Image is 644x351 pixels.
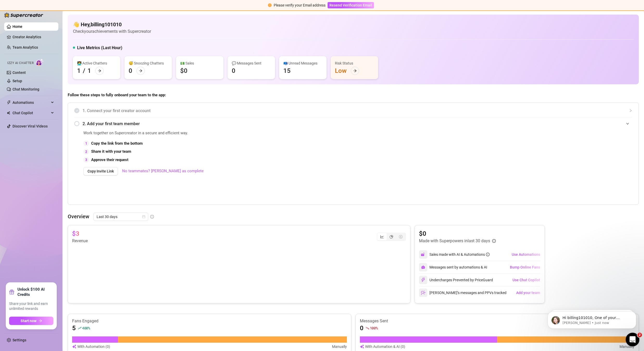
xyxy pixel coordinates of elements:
[626,333,640,347] iframe: Intercom live chat
[510,263,540,271] button: Bump Online Fans
[12,71,26,75] a: Content
[360,324,364,332] article: 0
[91,141,143,146] strong: Copy the link from the bottom
[72,324,76,332] article: 5
[83,157,89,163] div: 3
[91,149,131,154] strong: Share it with your team
[78,326,82,330] span: rise
[82,326,90,330] span: 400 %
[419,276,493,284] div: Undercharges Prevented by PriceGuard
[429,252,490,257] div: Sales made with AI & Automations
[399,235,403,239] span: dollar-circle
[129,60,168,66] div: 😴 Snoozing Chatters
[328,2,374,8] button: Resend Verification Email
[72,318,347,324] article: Fans Engaged
[516,291,540,295] span: Add your team
[7,61,34,66] span: Izzy AI Chatter
[150,215,154,219] span: info-circle
[12,98,49,107] span: Automations
[370,326,378,330] span: 100 %
[516,289,540,297] button: Add your team
[360,344,364,349] img: svg%3e
[390,235,393,239] span: pie-chart
[637,333,642,337] span: 2
[180,60,219,66] div: 💵 Sales
[83,149,89,155] div: 2
[97,213,145,221] span: Last 30 days
[419,289,507,297] div: [PERSON_NAME]’s messages and PPVs tracked
[12,79,22,83] a: Setup
[12,109,49,117] span: Chat Copilot
[9,317,53,325] button: Start nowarrow-right
[419,229,496,238] article: $0
[511,250,540,259] button: Use Automations
[12,338,26,342] a: Settings
[83,130,515,136] span: Work together on Supercreator in a secure and efficient way.
[98,69,101,73] span: arrow-right
[512,252,540,257] span: Use Automations
[335,60,374,66] div: Risk Status
[72,344,76,349] img: svg%3e
[36,59,44,66] img: AI Chatter
[129,67,132,75] div: 0
[83,167,118,175] button: Copy Invite Link
[77,45,122,51] h5: Live Metrics (Last Hour)
[12,24,22,29] a: Home
[12,124,48,128] a: Discover Viral Videos
[87,169,114,173] span: Copy Invite Link
[9,301,53,311] span: Share your link and earn unlimited rewards
[528,130,632,197] iframe: Adding Team Members
[512,276,540,284] button: Use Chat Copilot
[274,2,326,8] div: Please verify your Email address
[77,344,110,349] article: With Automation (0)
[360,318,635,324] article: Messages Sent
[12,45,38,49] a: Team Analytics
[68,93,166,97] strong: Follow these steps to fully onboard your team to the app:
[17,287,53,297] strong: Unlock $100 AI Credits
[77,60,116,66] div: 👩‍💻 Active Chatters
[365,344,405,349] article: With Automation & AI (0)
[139,69,142,73] span: arrow-right
[87,67,91,75] div: 1
[77,67,81,75] div: 1
[74,117,632,130] div: 2. Add your first team member
[492,239,496,243] span: info-circle
[421,278,426,282] img: svg%3e
[353,69,357,73] span: arrow-right
[419,238,490,244] article: Made with Superpowers in last 30 days
[83,107,632,114] span: 1. Connect your first creator account
[366,326,369,330] span: fall
[232,67,235,75] div: 0
[180,67,187,75] div: $0
[73,21,151,28] h4: 👋 Hey, billing101010
[9,289,14,295] span: gift
[4,12,43,18] img: logo-BBDzfeDw.svg
[377,233,406,241] div: segmented control
[419,263,487,271] div: Messages sent by automations & AI
[83,120,632,127] span: 2. Add your first team member
[329,3,372,7] span: Resend Verification Email
[510,265,540,269] span: Bump Online Fans
[232,60,271,66] div: 💬 Messages Sent
[268,3,272,7] span: exclamation-circle
[91,157,128,162] strong: Approve their request
[122,168,204,174] a: No teammates? [PERSON_NAME] as complete
[380,235,384,239] span: line-chart
[12,33,54,41] a: Creator Analytics
[39,319,42,323] span: arrow-right
[72,229,79,238] article: $3
[12,87,39,91] a: Chat Monitoring
[7,100,11,105] span: thunderbolt
[68,213,89,220] article: Overview
[72,238,88,244] article: Revenue
[73,28,151,35] article: Check your achievements with Supercreator
[283,60,322,66] div: 📪 Unread Messages
[7,111,10,115] img: Chat Copilot
[421,265,425,269] img: svg%3e
[626,122,629,125] span: expanded
[142,215,145,218] span: calendar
